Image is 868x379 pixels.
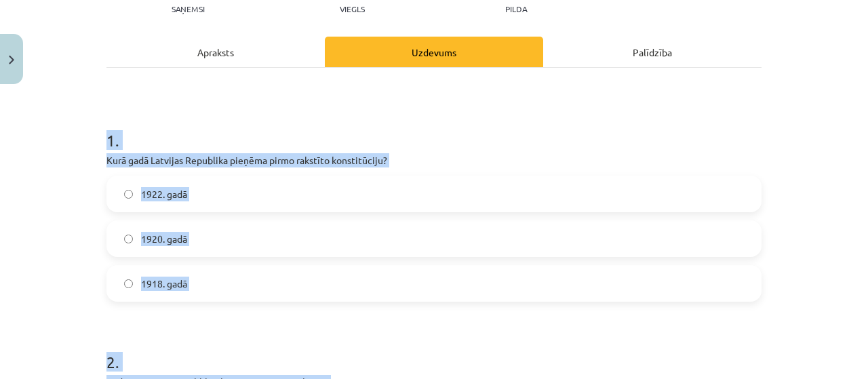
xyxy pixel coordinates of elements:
p: pilda [505,4,527,14]
div: Uzdevums [325,37,543,67]
input: 1922. gadā [124,190,133,199]
p: Kurā gadā Latvijas Republika pieņēma pirmo rakstīto konstitūciju? [106,153,762,167]
input: 1918. gadā [124,279,133,288]
span: 1920. gadā [141,232,187,246]
h1: 2 . [106,329,762,371]
div: Palīdzība [543,37,762,67]
p: Viegls [340,4,365,14]
span: 1918. gadā [141,277,187,291]
img: icon-close-lesson-0947bae3869378f0d4975bcd49f059093ad1ed9edebbc8119c70593378902aed.svg [9,56,14,64]
h1: 1 . [106,107,762,149]
span: 1922. gadā [141,187,187,201]
p: Saņemsi [166,4,210,14]
input: 1920. gadā [124,235,133,243]
div: Apraksts [106,37,325,67]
